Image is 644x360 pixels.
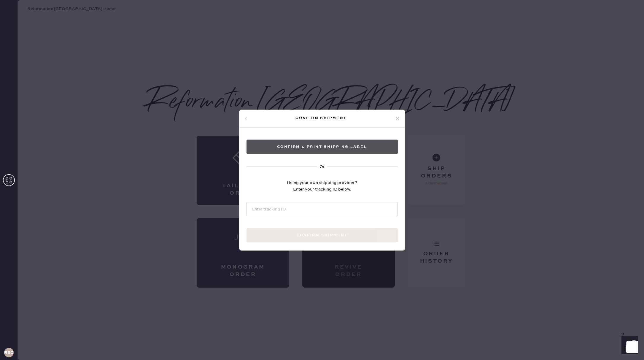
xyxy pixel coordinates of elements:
input: Enter tracking ID [247,202,398,216]
div: Or [319,163,325,170]
button: Confirm & Print shipping label [247,139,398,154]
div: Using your own shipping provider? Enter your tracking ID below. [287,179,357,192]
div: Confirm shipment [248,115,395,122]
h3: RSCPA [4,351,14,355]
button: Confirm shipment [247,228,398,242]
iframe: Front Chat [616,333,641,359]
